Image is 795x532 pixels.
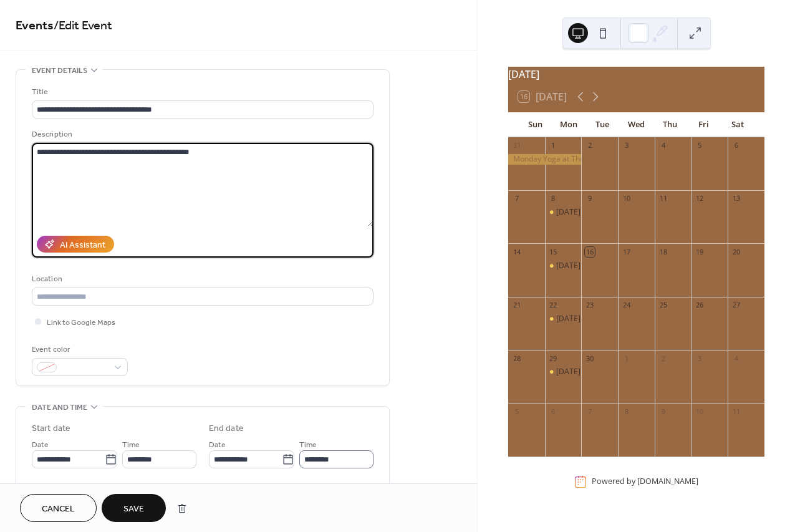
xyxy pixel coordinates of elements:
[658,141,668,150] div: 4
[731,141,741,150] div: 6
[622,141,631,150] div: 3
[16,14,54,38] a: Events
[658,194,668,203] div: 11
[731,407,741,416] div: 11
[695,141,705,150] div: 5
[585,247,594,256] div: 16
[512,354,521,363] div: 28
[637,476,698,487] a: [DOMAIN_NAME]
[556,207,686,218] div: [DATE] Yoga at [GEOGRAPHIC_DATA]
[122,438,140,452] span: Time
[512,194,521,203] div: 7
[585,407,594,416] div: 7
[619,112,653,137] div: Wed
[299,438,317,452] span: Time
[37,236,114,253] button: AI Assistant
[585,354,594,363] div: 30
[60,239,105,252] div: AI Assistant
[512,407,521,416] div: 5
[209,422,244,435] div: End date
[556,367,686,377] div: [DATE] Yoga at [GEOGRAPHIC_DATA]
[585,141,594,150] div: 2
[731,194,741,203] div: 13
[549,194,558,203] div: 8
[545,367,582,377] div: Monday Yoga at The Castle
[32,343,125,356] div: Event color
[512,141,521,150] div: 31
[508,67,764,82] div: [DATE]
[731,247,741,256] div: 20
[508,154,581,165] div: Monday Yoga at The Castle — CANCELLED
[102,494,166,522] button: Save
[695,301,705,310] div: 26
[549,354,558,363] div: 29
[32,438,49,452] span: Date
[622,301,631,310] div: 24
[556,261,686,271] div: [DATE] Yoga at [GEOGRAPHIC_DATA]
[622,194,631,203] div: 10
[653,112,687,137] div: Thu
[32,85,371,99] div: Title
[32,128,371,141] div: Description
[32,422,70,435] div: Start date
[658,247,668,256] div: 18
[512,301,521,310] div: 21
[545,207,582,218] div: Monday Yoga at The Castle
[518,112,552,137] div: Sun
[658,301,668,310] div: 25
[552,112,585,137] div: Mon
[545,314,582,324] div: Monday Yoga at The Castle
[42,503,75,516] span: Cancel
[622,407,631,416] div: 8
[721,112,754,137] div: Sat
[549,247,558,256] div: 15
[585,194,594,203] div: 9
[695,407,705,416] div: 10
[658,407,668,416] div: 9
[658,354,668,363] div: 2
[47,316,115,329] span: Link to Google Maps
[556,314,686,324] div: [DATE] Yoga at [GEOGRAPHIC_DATA]
[512,247,521,256] div: 14
[32,401,87,414] span: Date and time
[549,301,558,310] div: 22
[585,112,619,137] div: Tue
[20,494,97,522] button: Cancel
[585,301,594,310] div: 23
[549,141,558,150] div: 1
[545,261,582,271] div: Monday Yoga at The Castle
[687,112,721,137] div: Fri
[695,194,705,203] div: 12
[209,438,226,452] span: Date
[695,354,705,363] div: 3
[123,503,144,516] span: Save
[54,14,112,38] span: / Edit Event
[622,247,631,256] div: 17
[32,273,371,286] div: Location
[549,407,558,416] div: 6
[592,476,698,487] div: Powered by
[32,64,87,77] span: Event details
[695,247,705,256] div: 19
[622,354,631,363] div: 1
[731,301,741,310] div: 27
[731,354,741,363] div: 4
